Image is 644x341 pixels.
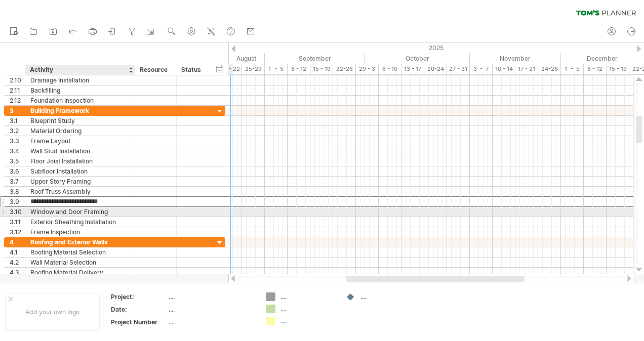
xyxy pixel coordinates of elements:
[5,293,100,331] div: Add your own logo
[379,64,401,74] div: 6 - 10
[561,64,584,74] div: 1 - 5
[10,156,25,166] div: 3.5
[10,146,25,156] div: 3.4
[30,166,130,176] div: Subfloor Installation
[401,64,424,74] div: 13 - 17
[10,106,25,115] div: 3
[10,227,25,237] div: 3.12
[10,258,25,267] div: 4.2
[169,305,254,314] div: ....
[30,75,130,85] div: Drainage Installation
[242,64,265,74] div: 25-29
[10,197,25,206] div: 3.9
[30,237,130,247] div: Roofing and Exterior Walls
[10,237,25,247] div: 4
[30,247,130,257] div: Roofing Material Selection
[30,177,130,186] div: Upper Story Framing
[10,187,25,196] div: 3.8
[10,75,25,85] div: 2.10
[30,258,130,267] div: Wall Material Selection
[181,65,204,75] div: Status
[470,53,561,64] div: November 2025
[111,318,167,326] div: Project Number
[310,64,333,74] div: 15 - 19
[424,64,447,74] div: 20-24
[111,305,167,314] div: Date:
[10,268,25,277] div: 4.3
[447,64,470,74] div: 27 - 31
[30,106,130,115] div: Building Framework
[333,64,356,74] div: 22-26
[265,64,288,74] div: 1 - 5
[140,65,171,75] div: Resource
[30,187,130,196] div: Roof Truss Assembly
[30,156,130,166] div: Floor Joist Installation
[10,116,25,125] div: 3.1
[10,126,25,136] div: 3.2
[169,318,254,326] div: ....
[356,64,379,74] div: 29 - 3
[10,136,25,146] div: 3.3
[30,217,130,227] div: Exterior Sheathing Installation
[30,227,130,237] div: Frame Inspection
[584,64,607,74] div: 8 - 12
[10,217,25,227] div: 3.11
[30,268,130,277] div: Roofing Material Delivery
[10,86,25,95] div: 2.11
[30,96,130,105] div: Foundation Inspection
[111,292,167,301] div: Project:
[493,64,515,74] div: 10 - 14
[30,146,130,156] div: Wall Stud Installation
[280,292,336,301] div: ....
[10,166,25,176] div: 3.6
[30,116,130,125] div: Blueprint Study
[280,317,336,325] div: ....
[365,53,470,64] div: October 2025
[470,64,493,74] div: 3 - 7
[10,177,25,186] div: 3.7
[265,53,365,64] div: September 2025
[30,207,130,217] div: Window and Door Framing
[607,64,629,74] div: 15 - 19
[280,305,336,313] div: ....
[10,207,25,217] div: 3.10
[30,126,130,136] div: Material Ordering
[288,64,310,74] div: 8 - 12
[30,136,130,146] div: Frame Layout
[30,86,130,95] div: Backfilling
[169,292,254,301] div: ....
[538,64,561,74] div: 24-28
[360,292,416,301] div: ....
[515,64,538,74] div: 17 - 21
[10,247,25,257] div: 4.1
[10,96,25,105] div: 2.12
[30,65,129,75] div: Activity
[219,64,242,74] div: 18 - 22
